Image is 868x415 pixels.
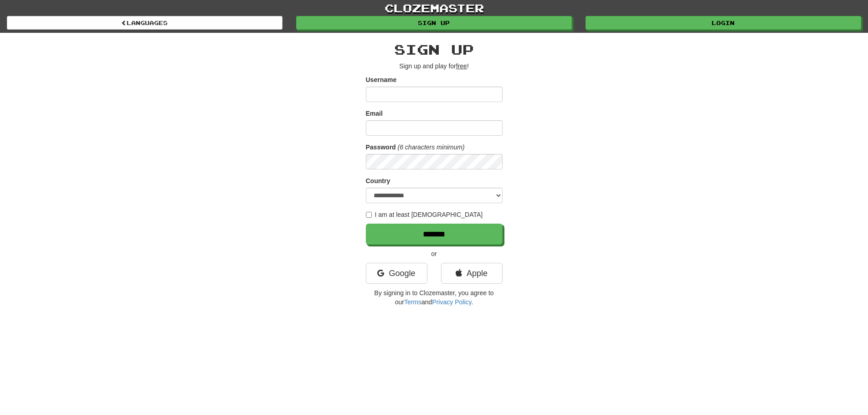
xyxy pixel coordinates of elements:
[366,109,383,118] label: Email
[366,75,397,84] label: Username
[366,210,483,219] label: I am at least [DEMOGRAPHIC_DATA]
[366,288,503,307] p: By signing in to Clozemaster, you agree to our and .
[366,176,390,185] label: Country
[586,16,861,30] a: Login
[366,143,396,152] label: Password
[456,62,467,70] u: free
[404,298,421,306] a: Terms
[441,263,503,284] a: Apple
[366,263,427,284] a: Google
[7,16,282,30] a: Languages
[296,16,572,30] a: Sign up
[366,61,503,71] p: Sign up and play for !
[366,42,503,57] h2: Sign up
[366,212,372,218] input: I am at least [DEMOGRAPHIC_DATA]
[432,298,471,306] a: Privacy Policy
[366,249,503,258] p: or
[398,143,465,151] em: (6 characters minimum)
